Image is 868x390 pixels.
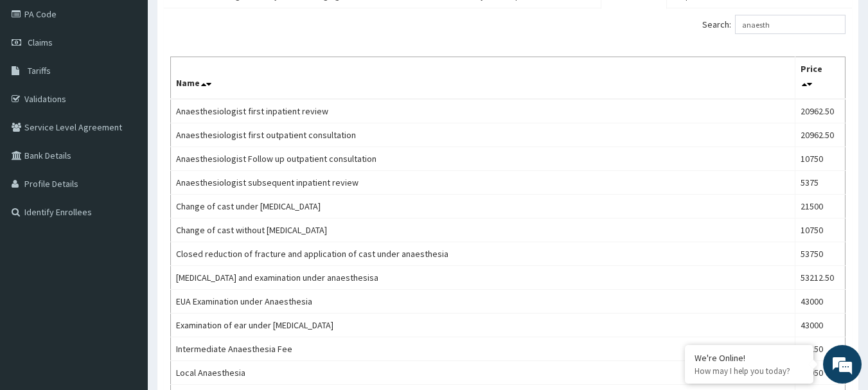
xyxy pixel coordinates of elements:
div: Minimize live chat window [211,6,242,37]
td: 53750 [795,242,845,266]
td: [MEDICAL_DATA] and examination under anaesthesisa [171,266,795,290]
span: Tariffs [28,65,51,76]
td: Anaesthesiologist Follow up outpatient consultation [171,147,795,171]
textarea: Type your message and hit 'Enter' [6,256,245,301]
td: 15050 [795,361,845,385]
span: We're online! [75,114,177,244]
td: Anaesthesiologist subsequent inpatient review [171,171,795,195]
td: Anaesthesiologist first outpatient consultation [171,123,795,147]
td: 32250 [795,337,845,361]
td: 10750 [795,218,845,242]
td: 21500 [795,195,845,218]
th: Name [171,57,795,100]
p: How may I help you today? [695,366,804,377]
td: 10750 [795,147,845,171]
td: 20962.50 [795,99,845,123]
img: d_794563401_company_1708531726252_794563401 [24,64,52,96]
div: We're Online! [695,352,804,364]
td: 20962.50 [795,123,845,147]
td: Closed reduction of fracture and application of cast under anaesthesia [171,242,795,266]
label: Search: [702,15,846,34]
th: Price [795,57,845,100]
td: 43000 [795,290,845,314]
td: 5375 [795,171,845,195]
td: 43000 [795,314,845,337]
td: 53212.50 [795,266,845,290]
td: EUA Examination under Anaesthesia [171,290,795,314]
td: Intermediate Anaesthesia Fee [171,337,795,361]
td: Change of cast under [MEDICAL_DATA] [171,195,795,218]
span: Claims [28,37,53,48]
input: Search: [735,15,846,34]
td: Examination of ear under [MEDICAL_DATA] [171,314,795,337]
td: Local Anaesthesia [171,361,795,385]
td: Change of cast without [MEDICAL_DATA] [171,218,795,242]
td: Anaesthesiologist first inpatient review [171,99,795,123]
div: Chat with us now [67,72,216,89]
